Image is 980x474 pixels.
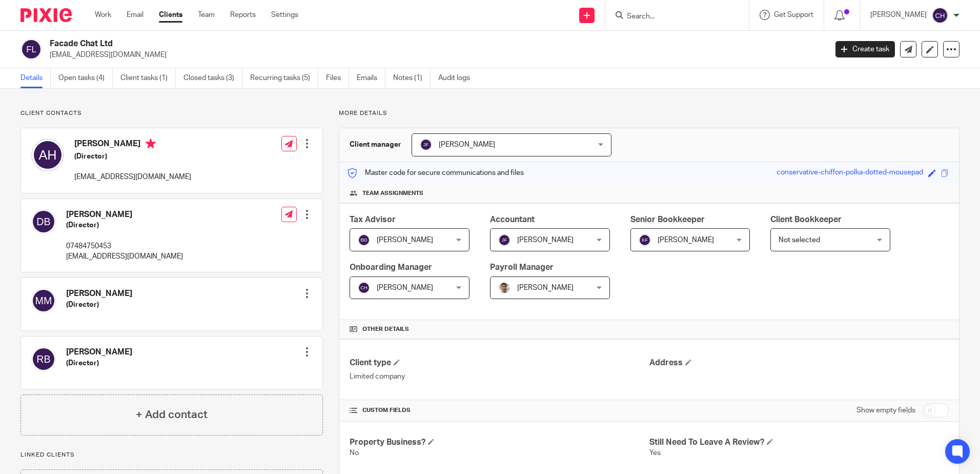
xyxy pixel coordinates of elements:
h4: Property Business? [350,437,649,448]
h5: (Director) [66,220,183,230]
a: Client tasks (1) [120,68,176,88]
span: [PERSON_NAME] [377,236,433,244]
a: Team [198,10,215,20]
img: svg%3E [358,282,370,294]
input: Search [626,12,718,22]
img: svg%3E [31,209,56,234]
span: Client Bookkeeper [770,215,842,224]
h4: CUSTOM FIELDS [350,406,649,414]
a: Details [21,68,51,88]
img: svg%3E [31,347,56,371]
h4: [PERSON_NAME] [66,288,132,299]
span: Get Support [774,11,813,18]
span: Yes [649,449,661,457]
div: conservative-chiffon-polka-dotted-mousepad [777,167,923,179]
h4: Address [649,358,949,368]
img: svg%3E [31,139,64,171]
p: More details [339,109,959,117]
p: [EMAIL_ADDRESS][DOMAIN_NAME] [50,50,820,60]
span: [PERSON_NAME] [439,141,495,148]
span: Onboarding Manager [350,263,432,271]
span: Tax Advisor [350,215,396,224]
a: Audit logs [438,68,478,88]
span: Team assignments [362,189,423,197]
h4: Still Need To Leave A Review? [649,437,949,448]
p: [PERSON_NAME] [870,10,927,20]
h4: + Add contact [136,407,208,423]
span: [PERSON_NAME] [377,284,433,291]
img: svg%3E [358,234,370,246]
i: Primary [146,139,156,149]
img: PXL_20240409_141816916.jpg [498,282,511,294]
img: svg%3E [639,234,651,246]
h3: Client manager [350,140,401,150]
h5: (Director) [74,151,191,162]
a: Emails [357,68,385,88]
h4: Client type [350,358,649,368]
a: Work [95,10,111,20]
span: [PERSON_NAME] [517,236,574,244]
img: svg%3E [932,7,948,24]
span: Not selected [779,236,820,244]
a: Open tasks (4) [58,68,113,88]
h2: Facade Chat Ltd [50,38,666,49]
a: Settings [271,10,298,20]
h5: (Director) [66,358,132,368]
a: Closed tasks (3) [183,68,242,88]
h4: [PERSON_NAME] [66,347,132,358]
img: svg%3E [31,288,56,313]
h4: [PERSON_NAME] [74,139,191,151]
a: Notes (1) [393,68,431,88]
a: Create task [835,41,895,57]
span: Other details [362,325,409,333]
p: [EMAIL_ADDRESS][DOMAIN_NAME] [74,172,191,182]
span: [PERSON_NAME] [658,236,714,244]
span: [PERSON_NAME] [517,284,574,291]
img: Pixie [21,8,72,22]
span: No [350,449,359,457]
p: Limited company [350,371,649,382]
h5: (Director) [66,300,132,310]
span: Payroll Manager [490,263,554,271]
label: Show empty fields [856,405,915,416]
p: [EMAIL_ADDRESS][DOMAIN_NAME] [66,251,183,262]
a: Clients [159,10,182,20]
img: svg%3E [498,234,511,246]
a: Recurring tasks (5) [250,68,318,88]
a: Reports [230,10,256,20]
img: svg%3E [21,38,42,60]
h4: [PERSON_NAME] [66,209,183,220]
p: Linked clients [21,451,323,459]
span: Senior Bookkeeper [630,215,705,224]
a: Files [326,68,349,88]
img: svg%3E [420,139,432,151]
span: Accountant [490,215,535,224]
a: Email [127,10,144,20]
p: Master code for secure communications and files [347,168,524,178]
p: 07484750453 [66,241,183,251]
p: Client contacts [21,109,323,117]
